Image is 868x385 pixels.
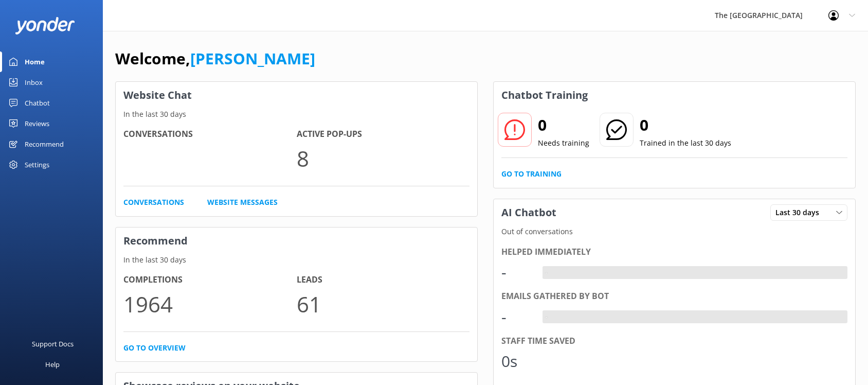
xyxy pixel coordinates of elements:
div: Helped immediately [501,246,847,259]
h3: AI Chatbot [494,199,564,226]
a: Conversations [123,197,184,208]
div: - [542,310,550,324]
img: yonder-white-logo.png [15,17,75,34]
h2: 0 [538,113,589,137]
h4: Completions [123,273,297,287]
a: Go to Training [501,168,562,180]
h4: Active Pop-ups [297,128,470,141]
a: Go to overview [123,342,186,354]
div: - [501,260,532,285]
p: 1964 [123,287,297,321]
p: In the last 30 days [116,254,477,266]
span: Last 30 days [775,207,825,218]
p: 61 [297,287,470,321]
h3: Recommend [116,227,477,254]
h3: Website Chat [116,82,477,109]
p: Needs training [538,137,589,149]
div: Support Docs [32,334,74,354]
div: Reviews [25,113,49,134]
div: Settings [25,154,49,175]
p: In the last 30 days [116,109,477,120]
h1: Welcome, [115,46,315,71]
div: - [542,266,550,279]
h3: Chatbot Training [494,82,595,109]
div: 0s [501,349,532,374]
a: [PERSON_NAME] [190,48,315,69]
div: Recommend [25,134,64,154]
h4: Conversations [123,128,297,141]
div: Chatbot [25,93,50,113]
div: - [501,305,532,329]
div: Home [25,51,45,72]
p: 8 [297,141,470,176]
h2: 0 [640,113,731,137]
p: Trained in the last 30 days [640,137,731,149]
h4: Leads [297,273,470,287]
div: Emails gathered by bot [501,290,847,303]
div: Help [45,354,60,375]
div: Inbox [25,72,43,93]
a: Website Messages [207,197,278,208]
div: Staff time saved [501,335,847,348]
p: Out of conversations [494,226,855,237]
